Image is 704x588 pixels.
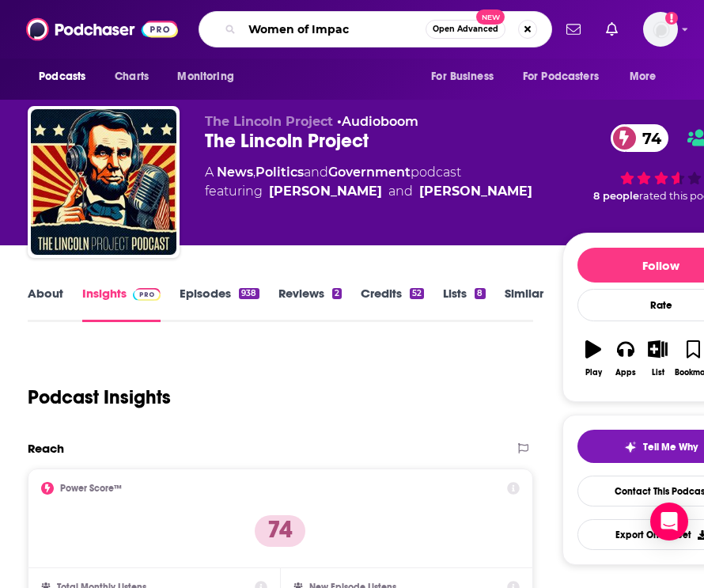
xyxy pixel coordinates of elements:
[278,286,342,322] a: Reviews2
[652,368,664,377] div: List
[28,62,106,92] button: open menu
[388,182,413,201] span: and
[199,11,552,47] div: Search podcasts, credits, & more...
[255,515,305,547] p: 74
[39,66,85,88] span: Podcasts
[205,163,532,201] div: A podcast
[665,12,678,25] svg: Add a profile image
[239,288,259,299] div: 938
[217,165,253,180] a: News
[475,288,485,299] div: 8
[619,62,676,92] button: open menu
[60,483,122,494] h2: Power Score™
[650,503,688,541] div: Open Intercom Messenger
[419,182,532,201] a: Reed Galen
[443,286,485,322] a: Lists8
[611,124,669,152] a: 74
[643,12,678,47] span: Logged in as calellac
[166,62,254,92] button: open menu
[104,62,158,92] a: Charts
[630,66,657,88] span: More
[433,25,498,33] span: Open Advanced
[269,182,382,201] a: Rick Wilson
[26,14,178,44] img: Podchaser - Follow, Share and Rate Podcasts
[28,441,64,456] h2: Reach
[615,368,636,377] div: Apps
[593,190,639,202] span: 8 people
[523,66,599,88] span: For Podcasters
[626,124,669,152] span: 74
[133,288,161,301] img: Podchaser Pro
[253,165,255,180] span: ,
[476,9,505,25] span: New
[304,165,328,180] span: and
[420,62,513,92] button: open menu
[600,16,624,43] a: Show notifications dropdown
[28,385,171,409] h1: Podcast Insights
[205,182,532,201] span: featuring
[643,12,678,47] img: User Profile
[609,330,642,387] button: Apps
[31,109,176,255] img: The Lincoln Project
[177,66,233,88] span: Monitoring
[342,114,418,129] a: Audioboom
[643,12,678,47] button: Show profile menu
[426,20,505,39] button: Open AdvancedNew
[242,17,426,42] input: Search podcasts, credits, & more...
[585,368,602,377] div: Play
[513,62,622,92] button: open menu
[577,330,610,387] button: Play
[410,288,424,299] div: 52
[205,114,333,129] span: The Lincoln Project
[115,66,149,88] span: Charts
[642,330,674,387] button: List
[180,286,259,322] a: Episodes938
[361,286,424,322] a: Credits52
[82,286,161,322] a: InsightsPodchaser Pro
[643,441,698,453] span: Tell Me Why
[560,16,587,43] a: Show notifications dropdown
[328,165,411,180] a: Government
[337,114,418,129] span: •
[255,165,304,180] a: Politics
[332,288,342,299] div: 2
[431,66,494,88] span: For Business
[505,286,543,322] a: Similar
[624,441,637,453] img: tell me why sparkle
[28,286,63,322] a: About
